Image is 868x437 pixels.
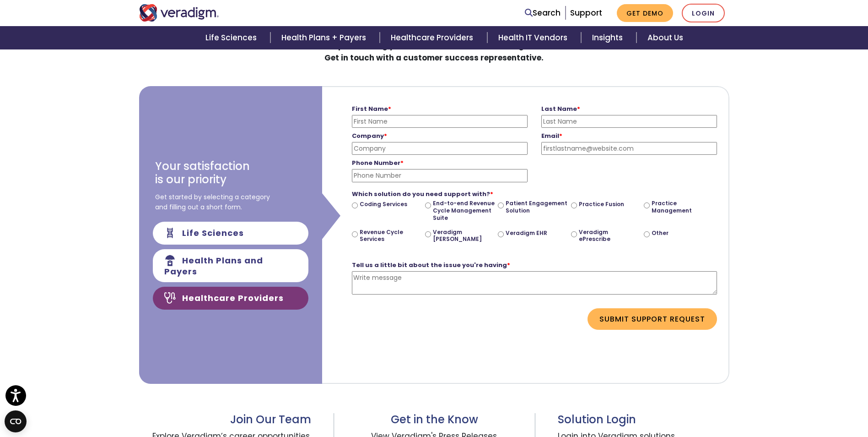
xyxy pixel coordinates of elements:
strong: Tell us a little bit about the issue you're having [352,261,510,269]
h3: Your satisfaction is our priority [155,160,250,186]
label: Revenue Cycle Services [360,229,421,243]
a: Health Plans + Payers [270,26,380,49]
label: Practice Fusion [579,201,624,208]
input: Phone Number [352,169,528,182]
strong: Which solution do you need support with? [352,190,493,198]
label: Veradigm EHR [506,229,547,237]
label: Practice Management [652,200,713,214]
strong: Last Name [541,104,580,113]
a: Life Sciences [194,26,270,49]
strong: Phone Number [352,158,404,167]
h3: Get in the Know [356,413,512,426]
a: Get Demo [617,4,673,22]
a: Search [525,7,561,19]
label: Other [652,229,669,237]
a: Health IT Vendors [487,26,581,49]
strong: First Name [352,104,391,113]
span: Get started by selecting a category and filling out a short form. [155,192,270,213]
h3: Join Our Team [139,413,312,426]
label: End-to-end Revenue Cycle Management Suite [433,200,495,221]
a: About Us [636,26,694,49]
label: Veradigm ePrescribe [579,229,641,243]
a: Support [570,7,602,18]
input: Last Name [541,115,717,128]
h3: Solution Login [558,413,729,426]
strong: Need help accessing your account or troubleshooting an issue? Get in touch with a customer succes... [304,40,564,63]
button: Open CMP widget [5,410,27,432]
input: Company [352,142,528,155]
strong: Email [541,131,562,140]
iframe: Drift Chat Widget [686,124,857,426]
label: Coding Services [360,201,407,208]
strong: Company [352,131,387,140]
a: Insights [581,26,636,49]
input: firstlastname@website.com [541,142,717,155]
label: Patient Engagement Solution [506,200,567,214]
label: Veradigm [PERSON_NAME] [433,229,495,243]
input: First Name [352,115,528,128]
img: Veradigm logo [139,4,219,22]
a: Login [682,4,725,22]
button: Submit Support Request [588,308,717,329]
a: Healthcare Providers [380,26,487,49]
